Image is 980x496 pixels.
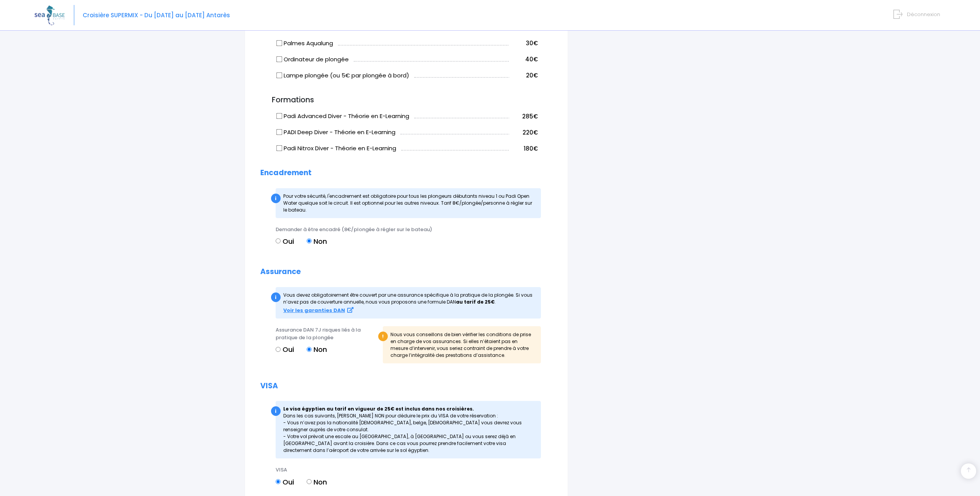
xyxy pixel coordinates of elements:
[276,347,281,352] input: Oui
[307,479,312,484] input: Non
[277,71,409,80] label: Lampe plongée (ou 5€ par plongée à bord)
[276,477,294,487] label: Oui
[271,292,281,302] div: i
[276,326,361,341] span: Assurance DAN 7J risques liés à la pratique de la plongée
[260,96,552,105] h3: Formations
[526,71,538,79] span: 20€
[907,11,940,18] span: Déconnexion
[277,128,395,137] label: PADI Deep Diver - Théorie en E-Learning
[260,268,552,276] h2: Assurance
[283,307,353,314] a: Voir les garanties DAN
[283,307,345,314] strong: Voir les garanties DAN
[283,406,474,412] strong: Le visa égyptien au tarif en vigueur de 25€ est inclus dans nos croisières.
[276,145,282,151] input: Padi Nitrox Diver - Théorie en E-Learning
[276,129,282,135] input: PADI Deep Diver - Théorie en E-Learning
[260,382,552,391] h2: VISA
[524,145,538,153] span: 180€
[271,194,281,203] div: i
[456,299,495,305] strong: au tarif de 25€
[260,169,552,177] h2: Encadrement
[307,477,327,487] label: Non
[277,144,396,153] label: Padi Nitrox Diver - Théorie en E-Learning
[277,112,409,121] label: Padi Advanced Diver - Théorie en E-Learning
[276,479,281,484] input: Oui
[276,287,541,319] div: Vous devez obligatoirement être couvert par une assurance spécifique à la pratique de la plong...
[277,55,349,64] label: Ordinateur de plongée
[283,193,532,213] span: Pour votre sécurité, l'encadrement est obligatoire pour tous les plongeurs débutants niveau 1 ou ...
[307,344,327,355] label: Non
[276,466,287,473] span: VISA
[276,72,282,78] input: Lampe plongée (ou 5€ par plongée à bord)
[271,406,281,416] div: i
[277,39,333,48] label: Palmes Aqualung
[523,128,538,136] span: 220€
[276,401,541,458] div: Dans les cas suivants, [PERSON_NAME] NON pour déduire le prix du VISA de votre réservation : - Vo...
[307,347,312,352] input: Non
[307,238,312,243] input: Non
[276,226,432,233] span: Demander à être encadré (8€/plongée à régler sur le bateau)
[525,55,538,63] span: 40€
[83,11,230,19] span: Croisière SUPERMIX - Du [DATE] au [DATE] Antarès
[383,326,541,363] div: Nous vous conseillons de bien vérifier les conditions de prise en charge de vos assurances. Si el...
[307,236,327,246] label: Non
[526,39,538,47] span: 30€
[276,238,281,243] input: Oui
[276,56,282,62] input: Ordinateur de plongée
[378,332,388,341] div: !
[522,112,538,120] span: 285€
[276,113,282,119] input: Padi Advanced Diver - Théorie en E-Learning
[276,40,282,46] input: Palmes Aqualung
[276,236,294,246] label: Oui
[276,344,294,355] label: Oui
